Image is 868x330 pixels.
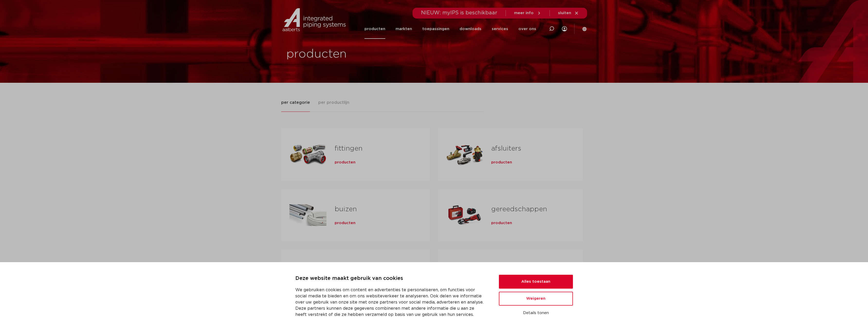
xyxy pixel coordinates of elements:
[364,19,536,39] nav: Menu
[281,99,587,310] div: Tabs. Open items met enter of spatie, sluit af met escape en navigeer met de pijltoetsen.
[491,221,512,226] a: producten
[396,19,412,39] a: markten
[335,206,357,213] a: buizen
[558,11,579,15] a: sluiten
[491,160,512,165] a: producten
[421,10,497,15] span: NIEUW: myIPS is beschikbaar
[295,287,487,318] p: We gebruiken cookies om content en advertenties te personaliseren, om functies voor social media ...
[318,99,349,106] span: per productlijn
[499,309,573,317] button: Details tonen
[335,145,362,152] a: fittingen
[491,145,521,152] a: afsluiters
[518,19,536,39] a: over ons
[286,46,432,62] h1: producten
[295,274,487,283] p: Deze website maakt gebruik van cookies
[335,221,355,226] a: producten
[558,11,571,15] span: sluiten
[492,19,508,39] a: services
[460,19,481,39] a: downloads
[499,275,573,289] button: Alles toestaan
[422,19,449,39] a: toepassingen
[364,19,385,39] a: producten
[491,206,547,213] a: gereedschappen
[514,11,534,15] span: meer info
[514,11,541,15] a: meer info
[499,292,573,306] button: Weigeren
[335,160,355,165] a: producten
[281,99,310,106] span: per categorie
